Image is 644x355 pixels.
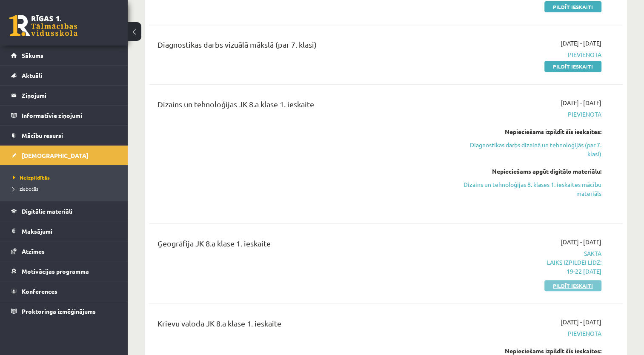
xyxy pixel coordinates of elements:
[561,39,601,48] span: [DATE] - [DATE]
[11,221,117,241] a: Maksājumi
[22,287,57,295] span: Konferences
[561,238,601,246] span: [DATE] - [DATE]
[22,52,43,59] span: Sākums
[11,261,117,281] a: Motivācijas programma
[462,329,601,338] span: Pievienota
[11,241,117,261] a: Atzīmes
[13,174,50,181] span: Neizpildītās
[11,46,117,65] a: Sākums
[13,174,119,181] a: Neizpildītās
[22,267,89,275] span: Motivācijas programma
[22,106,117,125] legend: Informatīvie ziņojumi
[462,249,601,276] span: Sākta
[544,1,601,12] a: Pildīt ieskaiti
[544,61,601,72] a: Pildīt ieskaiti
[157,238,449,253] div: Ģeogrāfija JK 8.a klase 1. ieskaite
[11,66,117,85] a: Aktuāli
[22,307,96,315] span: Proktoringa izmēģinājums
[462,50,601,59] span: Pievienota
[22,152,89,159] span: [DEMOGRAPHIC_DATA]
[462,140,601,158] a: Diagnostikas darbs dizainā un tehnoloģijās (par 7. klasi)
[13,185,119,192] a: Izlabotās
[11,86,117,105] a: Ziņojumi
[22,221,117,241] legend: Maksājumi
[11,281,117,301] a: Konferences
[157,39,449,54] div: Diagnostikas darbs vizuālā mākslā (par 7. klasi)
[22,207,72,215] span: Digitālie materiāli
[13,185,38,192] span: Izlabotās
[561,98,601,107] span: [DATE] - [DATE]
[544,280,601,291] a: Pildīt ieskaiti
[22,72,42,79] span: Aktuāli
[462,127,601,136] div: Nepieciešams izpildīt šīs ieskaites:
[11,106,117,125] a: Informatīvie ziņojumi
[11,126,117,145] a: Mācību resursi
[157,98,449,114] div: Dizains un tehnoloģijas JK 8.a klase 1. ieskaite
[11,201,117,221] a: Digitālie materiāli
[11,146,117,165] a: [DEMOGRAPHIC_DATA]
[462,110,601,119] span: Pievienota
[157,318,449,333] div: Krievu valoda JK 8.a klase 1. ieskaite
[9,15,77,36] a: Rīgas 1. Tālmācības vidusskola
[22,86,117,105] legend: Ziņojumi
[22,247,45,255] span: Atzīmes
[462,258,601,276] p: Laiks izpildei līdz: 19-22 [DATE]
[11,301,117,321] a: Proktoringa izmēģinājums
[462,167,601,176] div: Nepieciešams apgūt digitālo materiālu:
[561,318,601,326] span: [DATE] - [DATE]
[462,180,601,198] a: Dizains un tehnoloģijas 8. klases 1. ieskaites mācību materiāls
[22,132,63,139] span: Mācību resursi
